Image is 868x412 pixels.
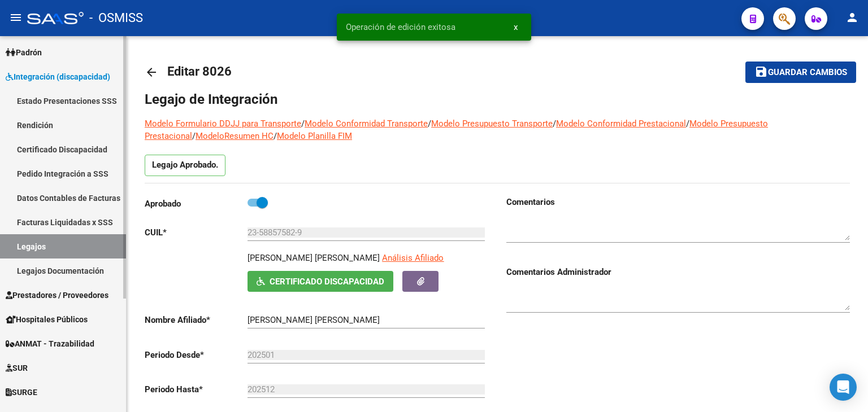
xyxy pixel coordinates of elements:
span: Guardar cambios [768,68,847,78]
span: Hospitales Públicos [6,313,88,326]
a: ModeloResumen HC [196,131,274,141]
a: Modelo Presupuesto Transporte [431,119,553,129]
p: Legajo Aprobado. [145,155,225,176]
p: CUIL [145,226,248,239]
mat-icon: save [754,65,768,78]
a: Modelo Formulario DDJJ para Transporte [145,119,301,129]
span: ANMAT - Trazabilidad [6,338,94,350]
span: Análisis Afiliado [382,253,444,263]
button: x [505,17,527,37]
span: Prestadores / Proveedores [6,289,108,301]
h3: Comentarios Administrador [506,266,850,278]
span: - OSMISS [89,6,143,30]
span: Certificado Discapacidad [270,277,384,287]
span: x [514,22,518,32]
mat-icon: menu [9,11,23,24]
p: Nombre Afiliado [145,314,248,326]
mat-icon: person [845,11,859,24]
button: Certificado Discapacidad [248,271,393,292]
h1: Legajo de Integración [145,90,850,108]
span: Padrón [6,46,42,59]
button: Guardar cambios [745,62,856,82]
p: Aprobado [145,198,248,210]
p: [PERSON_NAME] [PERSON_NAME] [248,252,380,264]
span: SURGE [6,386,37,398]
a: Modelo Conformidad Prestacional [556,119,686,129]
h3: Comentarios [506,196,850,208]
span: Integración (discapacidad) [6,71,110,83]
span: SUR [6,362,28,374]
span: Editar 8026 [167,64,232,78]
span: Operación de edición exitosa [346,21,455,33]
a: Modelo Planilla FIM [277,131,352,141]
p: Periodo Desde [145,349,248,361]
a: Modelo Conformidad Transporte [305,119,428,129]
p: Periodo Hasta [145,383,248,396]
mat-icon: arrow_back [145,65,158,79]
div: Open Intercom Messenger [830,374,857,401]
